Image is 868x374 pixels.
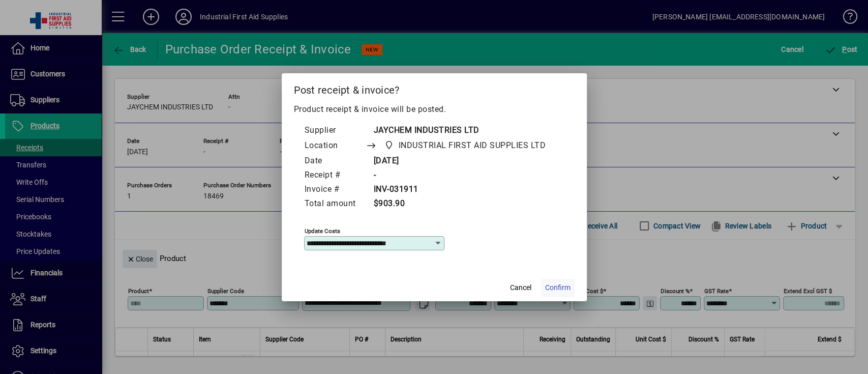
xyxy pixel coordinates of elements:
h2: Post receipt & invoice? [282,73,587,103]
span: INDUSTRIAL FIRST AID SUPPLIES LTD [399,139,546,152]
td: Date [304,154,366,168]
td: Receipt # [304,168,366,183]
td: Total amount [304,197,366,211]
td: $903.90 [366,197,565,211]
td: - [366,168,565,183]
span: INDUSTRIAL FIRST AID SUPPLIES LTD [382,138,550,153]
button: Confirm [541,279,575,297]
td: JAYCHEM INDUSTRIES LTD [366,124,565,138]
mat-label: Update costs [305,227,340,234]
p: Product receipt & invoice will be posted. [294,103,575,116]
td: Invoice # [304,183,366,197]
span: Cancel [510,282,531,293]
td: Supplier [304,124,366,138]
td: [DATE] [366,154,565,168]
span: Confirm [545,282,571,293]
td: Location [304,138,366,154]
td: INV-031911 [366,183,565,197]
button: Cancel [504,279,537,297]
